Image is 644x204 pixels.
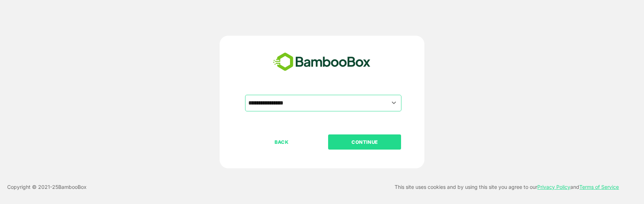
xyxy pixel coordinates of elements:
a: Privacy Policy [537,184,570,190]
a: Terms of Service [579,184,619,190]
p: This site uses cookies and by using this site you agree to our and [395,183,619,191]
button: CONTINUE [328,134,401,150]
button: Open [389,98,399,108]
p: Copyright © 2021- 25 BambooBox [7,183,87,191]
button: BACK [245,134,318,150]
p: CONTINUE [329,138,401,146]
p: BACK [246,138,318,146]
img: bamboobox [269,50,374,74]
